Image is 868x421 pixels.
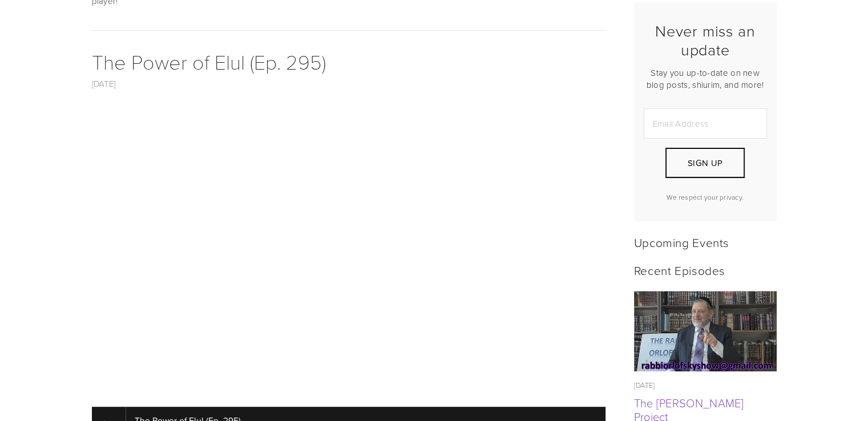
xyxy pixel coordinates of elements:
a: [DATE] [92,78,116,90]
time: [DATE] [634,380,655,390]
input: Email Address [644,108,767,139]
p: Stay you up-to-date on new blog posts, shiurim, and more! [644,67,767,91]
img: The Rabbi Orlofsky Rosh Hashana Project [633,291,777,371]
h2: Never miss an update [644,22,767,59]
iframe: YouTube video player [92,104,605,393]
a: The Rabbi Orlofsky Rosh Hashana Project [634,291,777,371]
button: Sign Up [665,148,744,178]
a: The Power of Elul (Ep. 295) [92,47,326,75]
p: We respect your privacy. [644,192,767,202]
h2: Recent Episodes [634,263,777,277]
h2: Upcoming Events [634,235,777,249]
span: Sign Up [688,157,722,169]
